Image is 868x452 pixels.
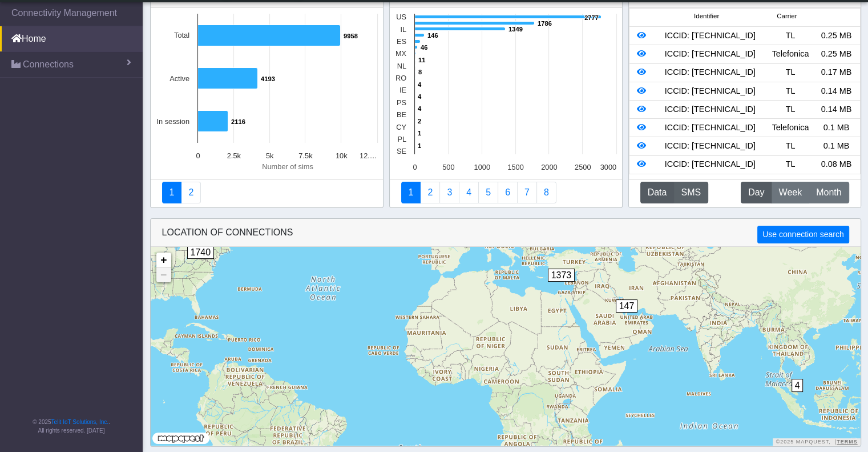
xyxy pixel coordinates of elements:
nav: Summary paging [401,182,611,203]
text: 0 [413,163,417,171]
div: 0.1 MB [813,122,859,134]
text: 4 [418,93,422,100]
span: Connections [23,58,74,71]
a: Carrier [420,182,440,203]
a: Zoom out [156,267,171,282]
text: ES [396,37,406,46]
button: Week [771,182,809,203]
div: TL [768,140,813,153]
text: 10k [335,151,347,160]
text: PL [397,135,406,143]
text: 0 [196,151,200,160]
div: TL [768,85,813,98]
text: 1349 [508,26,523,33]
span: 1373 [548,269,575,282]
div: ICCID: [TECHNICAL_ID] [653,122,768,134]
button: Use connection search [757,226,849,243]
text: 46 [421,44,427,51]
div: ICCID: [TECHNICAL_ID] [653,66,768,79]
text: 7.5k [298,151,313,160]
text: NL [397,62,406,70]
text: IL [400,25,406,34]
span: Day [748,186,764,199]
text: 11 [418,57,425,63]
div: 0.14 MB [813,103,859,116]
div: ICCID: [TECHNICAL_ID] [653,85,768,98]
span: Week [778,186,802,199]
text: Active [169,74,189,83]
text: 1786 [538,20,552,27]
a: Not Connected for 30 days [536,182,556,203]
div: ICCID: [TECHNICAL_ID] [653,140,768,153]
text: 5k [265,151,273,160]
div: TL [768,30,813,42]
div: LOCATION OF CONNECTIONS [151,219,861,247]
span: Identifier [694,11,719,21]
div: TL [768,103,813,116]
text: 2 [418,118,421,125]
span: Carrier [777,11,797,21]
div: 0.08 MB [813,158,859,171]
div: 0.17 MB [813,66,859,79]
text: IE [399,86,406,94]
button: SMS [673,182,708,203]
div: ©2025 MapQuest, | [773,438,860,446]
a: Usage per Country [439,182,459,203]
a: Deployment status [181,182,201,203]
a: Terms [837,439,858,445]
div: ICCID: [TECHNICAL_ID] [653,103,768,116]
text: 1 [418,142,421,149]
text: 2000 [541,163,557,171]
text: Total [173,31,189,39]
text: Number of sims [262,162,313,171]
div: 0.14 MB [813,85,859,98]
text: 2116 [231,118,245,125]
text: 12.… [360,151,377,160]
text: 1 [418,130,421,137]
span: Month [816,186,841,199]
a: Zero Session [517,182,537,203]
text: RO [395,74,406,82]
text: US [396,13,406,21]
div: 0.25 MB [813,48,859,61]
div: TL [768,158,813,171]
text: PS [396,98,406,107]
text: BE [396,110,406,119]
span: 4 [792,379,804,392]
div: ICCID: [TECHNICAL_ID] [653,30,768,42]
button: Month [809,182,849,203]
a: Zoom in [156,253,171,267]
text: 146 [427,32,438,39]
button: Data [640,182,675,203]
text: 4193 [261,75,275,82]
div: 0.25 MB [813,30,859,42]
text: 2.5k [227,151,241,160]
text: 1500 [507,163,523,171]
text: 9958 [344,33,358,39]
text: 2777 [584,14,599,21]
text: SE [396,147,406,155]
text: 4 [418,81,422,88]
div: Telefonica [768,48,813,61]
div: Telefonica [768,122,813,134]
a: 14 Days Trend [498,182,518,203]
text: 8 [418,69,422,75]
div: 0.1 MB [813,140,859,153]
a: Connections By Country [401,182,421,203]
div: ICCID: [TECHNICAL_ID] [653,48,768,61]
a: Telit IoT Solutions, Inc. [51,419,108,425]
text: 500 [442,163,454,171]
text: MX [395,49,406,58]
text: 4 [418,105,422,112]
text: In session [156,117,189,126]
div: TL [768,66,813,79]
span: 147 [616,299,638,313]
text: 3000 [600,163,616,171]
div: ICCID: [TECHNICAL_ID] [653,158,768,171]
a: Connections By Carrier [459,182,479,203]
text: 1000 [474,163,490,171]
text: CY [396,123,406,131]
button: Day [741,182,772,203]
span: 1740 [187,246,215,259]
a: Connectivity status [162,182,182,203]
